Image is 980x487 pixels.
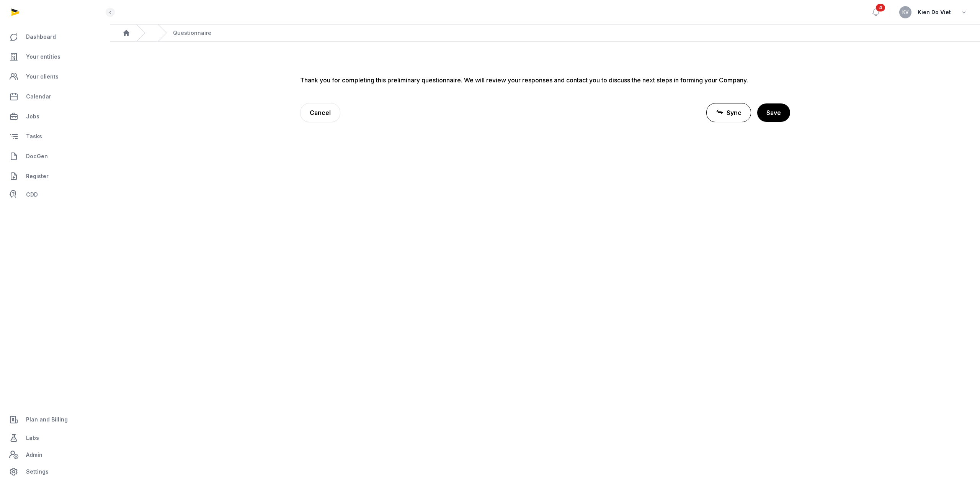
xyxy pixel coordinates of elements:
[6,167,104,185] a: Register
[110,25,980,42] nav: Breadcrumb
[26,190,38,199] span: CDD
[899,6,911,18] button: KV
[6,429,104,447] a: Labs
[6,28,104,46] a: Dashboard
[918,8,951,17] span: Kien Do Viet
[6,447,104,462] a: Admin
[6,187,104,202] a: CDD
[6,462,104,481] a: Settings
[26,92,51,101] span: Calendar
[26,450,42,459] span: Admin
[26,433,39,443] span: Labs
[902,10,909,15] span: KV
[26,152,48,161] span: DocGen
[727,108,742,117] span: Sync
[26,112,39,121] span: Jobs
[6,147,104,166] a: DocGen
[26,132,42,141] span: Tasks
[6,48,104,66] a: Your entities
[300,75,790,85] div: Thank you for completing this preliminary questionnaire. We will review your responses and contac...
[757,103,790,122] button: Save
[876,4,885,11] span: 4
[26,72,59,81] span: Your clients
[26,52,60,61] span: Your entities
[6,67,104,86] a: Your clients
[6,410,104,429] a: Plan and Billing
[26,32,56,41] span: Dashboard
[6,87,104,106] a: Calendar
[26,172,49,181] span: Register
[300,103,340,122] a: Cancel
[6,127,104,146] a: Tasks
[26,467,49,476] span: Settings
[173,29,211,37] span: Questionnaire
[26,415,68,424] span: Plan and Billing
[6,107,104,126] a: Jobs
